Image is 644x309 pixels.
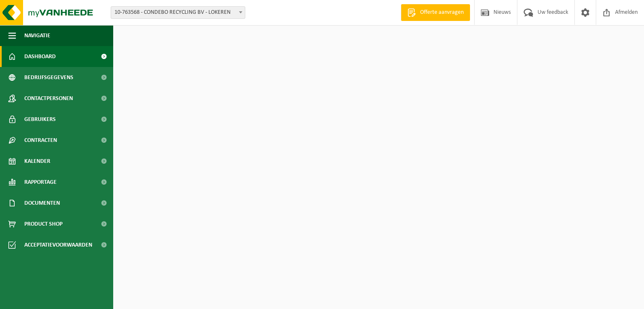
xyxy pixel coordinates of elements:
span: Contactpersonen [24,88,73,109]
span: 10-763568 - CONDEBO RECYCLING BV - LOKEREN [111,7,245,18]
span: Dashboard [24,46,56,67]
span: Bedrijfsgegevens [24,67,73,88]
a: Offerte aanvragen [401,4,470,21]
span: Documenten [24,193,60,214]
span: Acceptatievoorwaarden [24,234,92,255]
span: Gebruikers [24,109,56,130]
span: 10-763568 - CONDEBO RECYCLING BV - LOKEREN [111,6,245,19]
span: Offerte aanvragen [418,8,466,17]
span: Rapportage [24,172,57,193]
span: Contracten [24,130,57,151]
span: Navigatie [24,25,50,46]
span: Kalender [24,151,50,172]
span: Product Shop [24,214,62,234]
